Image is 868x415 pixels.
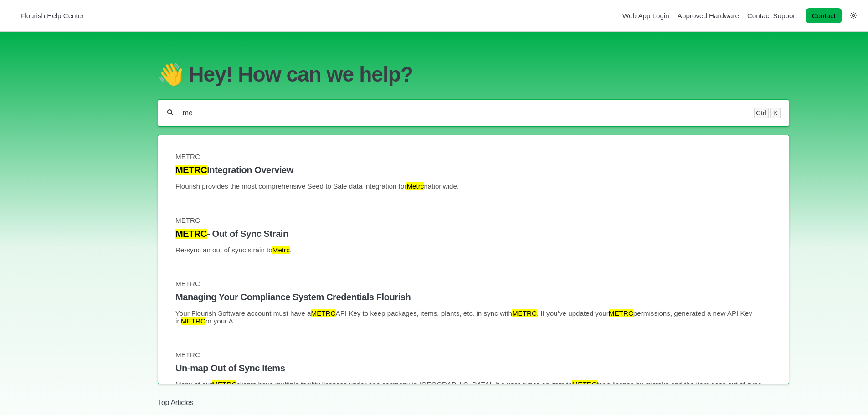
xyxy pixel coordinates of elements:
[622,12,669,20] a: Web App Login navigation item
[175,280,200,287] span: METRC
[609,309,633,317] mark: METRC
[850,11,857,19] a: Switch dark mode setting
[175,229,207,239] mark: METRC
[407,183,424,190] mark: Metrc
[311,309,336,317] mark: METRC
[175,165,771,176] h4: Integration Overview
[175,153,771,190] a: METRC METRCIntegration Overview Flourish provides the most comprehensive Seed to Sale data integr...
[512,309,537,317] mark: METRC
[11,10,84,22] a: Flourish Help Center
[158,398,789,408] h2: Top Articles
[747,12,797,20] a: Contact Support navigation item
[175,351,200,359] span: METRC
[158,62,789,87] h1: 👋 Hey! How can we help?
[175,364,771,374] h4: Un-map Out of Sync Items
[770,108,781,118] kbd: K
[175,292,771,302] h4: Managing Your Compliance System Credentials Flourish
[21,12,84,20] span: Flourish Help Center
[11,10,16,22] img: Flourish Help Center Logo
[175,280,771,325] a: METRC Managing Your Compliance System Credentials Flourish Your Flourish Software account must ha...
[803,10,844,22] li: Contact desktop
[175,246,771,254] p: Re-sync an out of sync strain to .
[212,381,237,389] mark: METRC
[182,108,745,118] input: Help Me With...
[572,381,597,389] mark: METRC
[175,381,771,396] p: Many of our clients have multiple facility licenses under one company in [GEOGRAPHIC_DATA]. If a ...
[678,12,739,20] a: Approved Hardware navigation item
[806,8,842,23] a: Contact
[754,108,769,118] kbd: Ctrl
[175,229,771,239] h4: - Out of Sync Strain
[754,108,781,118] div: Keyboard shortcut for search
[175,165,207,175] mark: METRC
[181,317,205,325] mark: METRC
[272,246,290,254] mark: Metrc
[175,153,200,161] span: METRC
[175,216,200,224] span: METRC
[158,135,789,384] section: Search results
[175,309,771,325] p: Your Flourish Software account must have a API Key to keep packages, items, plants, etc. in sync ...
[175,216,771,254] a: METRC METRC- Out of Sync Strain Re-sync an out of sync strain toMetrc.
[175,351,771,396] a: METRC Un-map Out of Sync Items Many of ourMETRCclients have multiple facility licenses under one ...
[175,183,771,190] p: Flourish provides the most comprehensive Seed to Sale data integration for nationwide.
